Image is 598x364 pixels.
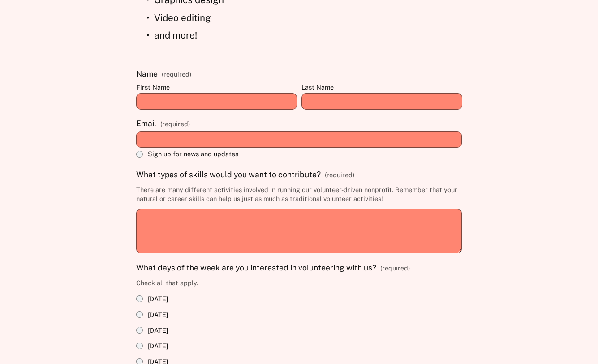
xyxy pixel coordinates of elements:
div: First Name [136,83,297,93]
input: [DATE] [136,311,143,318]
span: Email [136,118,156,129]
span: What types of skills would you want to contribute? [136,169,321,180]
p: Video editing [154,11,462,24]
span: (required) [162,71,191,77]
input: Sign up for news and updates [136,151,143,158]
input: [DATE] [136,327,143,334]
span: [DATE] [148,326,168,335]
span: Name [136,69,158,80]
input: [DATE] [136,343,143,349]
p: and more! [154,29,462,42]
p: There are many different activities involved in running our volunteer-driven nonprofit. Remember ... [136,182,462,207]
span: (required) [160,120,190,128]
span: (required) [380,264,410,273]
div: Last Name [301,83,462,93]
span: [DATE] [148,342,168,351]
span: [DATE] [148,295,168,304]
span: Sign up for news and updates [148,150,238,158]
span: (required) [325,171,354,180]
span: What days of the week are you interested in volunteering with us? [136,262,376,274]
input: [DATE] [136,295,143,302]
span: [DATE] [148,310,168,319]
p: Check all that apply. [136,275,410,291]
